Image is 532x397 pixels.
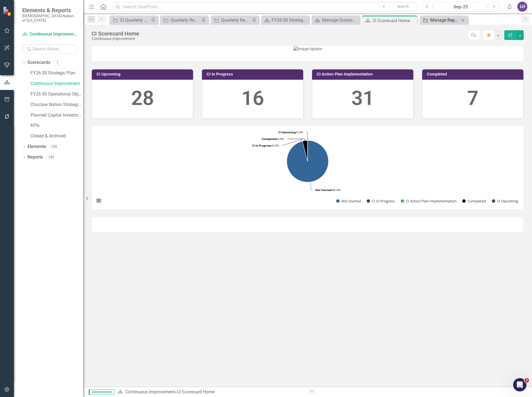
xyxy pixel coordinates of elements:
[317,72,411,76] h3: CI Action Plan Implementation
[434,2,487,12] button: Sep-25
[208,84,297,113] div: 16
[31,122,83,129] a: KPIs
[262,137,284,141] text: 4.0%
[31,102,83,108] a: Choctaw Nation Strategic Plan
[318,84,407,113] div: 31
[397,4,409,9] span: Search
[278,130,303,134] text: 0.0%
[53,60,62,65] div: 7
[89,389,115,395] span: Administrator
[401,198,456,203] button: Show CI Action Plan Implementation
[49,144,60,149] div: 250
[212,17,250,24] a: Quarterly Report Review (No Next Steps)
[272,17,308,24] div: FY26-30 Strategic Plan
[92,37,139,41] div: Continuous Improvement
[322,17,358,24] div: Manage Scorecards
[22,44,78,54] input: Search Below...
[22,14,78,23] small: [DEMOGRAPHIC_DATA] Nation of [US_STATE]
[373,17,416,24] div: CI Scorecard Home
[111,17,150,24] a: CI Quarterly Review
[336,198,361,203] button: Show Not Started
[31,133,83,139] a: Closed & Archived
[406,198,457,203] text: CI Action Plan Implementation
[207,72,300,76] h3: CI In Progress
[31,81,83,87] a: Continuous Improvement
[262,137,277,141] tspan: Completed:
[22,7,78,14] span: Elements & Reports
[525,378,529,383] span: 3
[98,84,187,113] div: 28
[31,91,83,97] a: FY26-30 Operational Objectives
[27,144,46,150] a: Elements
[252,144,272,147] tspan: CI In Progress:
[436,4,485,10] div: Sep-25
[31,112,83,119] a: Planned Capital Investments
[3,6,12,16] img: ClearPoint Strategy
[120,17,150,24] div: CI Quarterly Review
[252,144,278,147] text: 0.0%
[125,389,175,395] a: Continuous Improvement
[492,198,518,203] button: Show CI Upcoming
[221,17,250,24] div: Quarterly Report Review (No Next Steps)
[468,198,486,203] text: Completed
[315,188,332,192] tspan: Not Started:
[31,70,83,76] a: FY26-30 Strategic Plan
[95,197,103,205] button: View chart menu, Chart
[428,84,518,113] div: 7
[27,59,50,66] a: Scorecards
[278,130,297,134] tspan: CI Upcoming:
[313,17,358,24] a: Manage Scorecards
[367,198,395,203] button: Show CI In Progress
[22,31,78,37] a: Continuous Improvement
[262,17,308,24] a: FY26-30 Strategic Plan
[303,140,308,161] path: Completed, 7.
[177,389,214,395] div: CI Scorecard Home
[171,17,200,24] div: Quarterly Report Review
[462,198,486,203] button: Show Completed
[430,17,460,24] div: Manage Reports
[421,17,460,24] a: Manage Reports
[92,126,523,209] div: Chart. Highcharts interactive chart.
[46,155,57,160] div: 149
[118,389,303,395] div: »
[513,378,526,391] iframe: Intercom live chat
[97,72,190,76] h3: CI Upcoming
[92,31,139,37] div: CI Scorecard Home
[427,72,521,76] h3: Completed
[315,188,340,192] text: 96.0%
[92,126,523,209] svg: Interactive chart
[517,2,527,12] button: LH
[389,3,417,11] button: Search
[287,140,328,182] path: Not Started, 168.
[161,17,200,24] a: Quarterly Report Review
[112,2,418,12] input: Search ClearPoint...
[293,46,322,52] img: Image Update
[27,154,43,160] a: Reports
[302,141,308,162] path: CI Action Plan Implementation, 0.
